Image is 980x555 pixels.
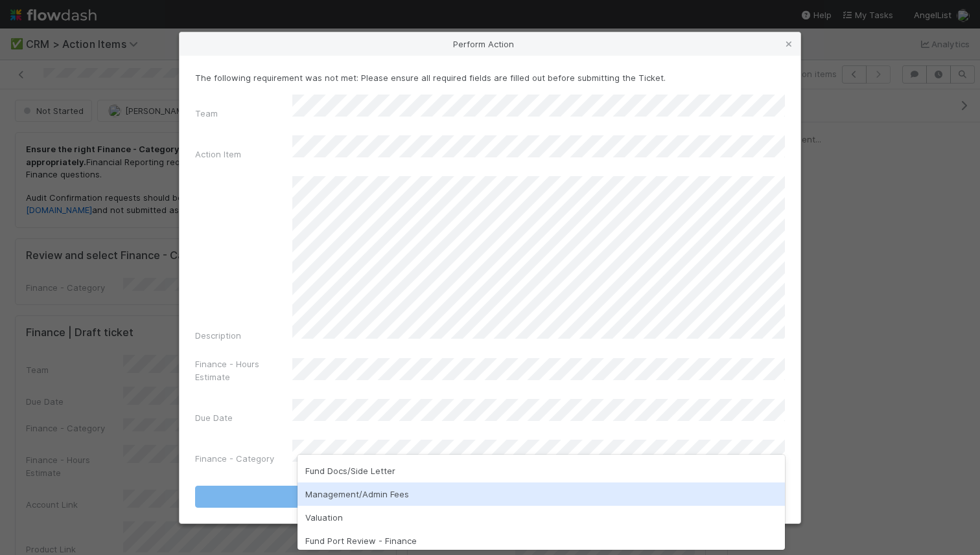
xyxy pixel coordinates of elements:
label: Finance - Category [195,452,274,465]
div: Management/Admin Fees [297,482,785,506]
label: Due Date [195,411,233,424]
div: Perform Action [180,32,800,56]
div: Valuation [297,506,785,529]
p: The following requirement was not met: Please ensure all required fields are filled out before su... [195,71,785,84]
button: Submit Ticket / Kickoff Action Item [195,486,785,508]
label: Finance - Hours Estimate [195,357,292,383]
label: Team [195,107,218,120]
label: Action Item [195,148,241,161]
label: Description [195,329,241,342]
div: Fund Port Review - Finance [297,529,785,552]
div: Fund Docs/Side Letter [297,459,785,482]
